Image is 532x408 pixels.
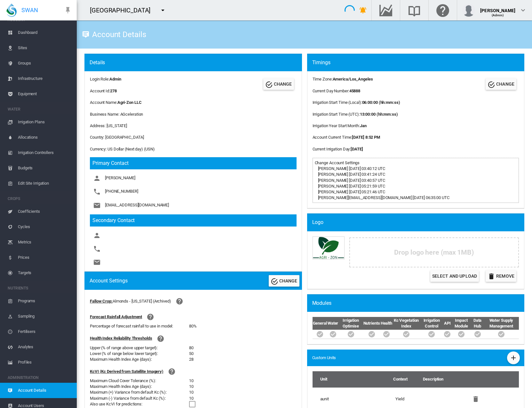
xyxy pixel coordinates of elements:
[18,339,72,355] span: Analytes
[18,25,72,40] span: Dashboard
[189,384,194,389] div: 10
[189,323,197,329] div: 80%
[519,6,527,14] md-icon: icon-chevron-down
[368,330,376,338] md-icon: icon-checkbox-marked-circle
[360,112,398,117] b: 13:00:00 (hh:mm:ss)
[313,147,350,151] span: Current Irrigation Day
[313,77,332,81] span: Time Zone
[462,4,475,17] img: profile.jpg
[18,324,72,339] span: Fertilisers
[312,59,525,66] div: Timings
[313,89,348,93] span: Current Day Number
[90,323,189,329] div: Percentage of forecast rainfall to use in model:
[313,88,400,94] div: :
[90,401,189,407] div: Also use KcVI for predictions:
[189,357,194,362] div: 28
[312,300,525,307] div: Modules
[469,393,482,405] button: Delete custom unit
[90,389,189,395] div: Maximum (+) Variance from default Kc (%):
[113,298,171,304] div: Almonds - [US_STATE] (Archived)
[90,351,189,357] div: Lower (% of range below lower target):
[352,135,380,140] b: [DATE] 8:52 PM
[173,295,186,308] button: icon-help-circle
[313,100,361,105] span: Irrigation Start Time (Local)
[18,71,72,86] span: Infrastructure
[18,235,72,250] span: Metrics
[21,6,38,14] span: SWAN
[407,6,422,14] md-icon: Search the knowledge base
[105,176,135,181] span: [PERSON_NAME]
[93,188,101,196] md-icon: icon-phone
[6,4,17,17] img: SWAN-Landscape-Logo-Colour-drop.png
[18,293,72,309] span: Programs
[18,130,72,145] span: Allocations
[165,365,178,378] button: icon-help-circle
[423,371,465,387] th: Description
[8,373,72,383] span: ADMINISTRATION
[313,112,400,117] div: :
[383,330,390,338] md-icon: icon-checkbox-marked-circle
[90,378,189,384] div: Maximum Cloud Cover Tolerance (%):
[349,89,361,93] b: 45888
[402,330,410,338] md-icon: icon-checkbox-marked-circle
[363,317,380,330] th: Nutrients
[64,6,72,14] md-icon: icon-pin
[443,330,451,338] md-icon: icon-checkbox-marked-circle
[313,135,400,140] div: :
[18,114,72,130] span: Irrigation Plans
[90,112,297,117] div: Business Name: AGceleration
[8,194,72,204] span: CROPS
[90,357,189,362] div: Maximum Health Index Age (days):
[497,330,505,338] md-icon: icon-checkbox-marked-circle
[393,371,423,387] th: Context
[393,317,420,330] th: Kc Vegetation Index
[274,81,292,87] span: CHANGE
[420,317,443,330] th: Irrigation Control
[105,203,169,207] span: [EMAIL_ADDRESS][DOMAIN_NAME]
[189,351,194,357] div: 50
[435,6,450,14] md-icon: Click here for help
[313,146,400,152] div: :
[18,250,72,265] span: Prices
[351,147,363,151] b: [DATE]
[18,204,72,219] span: Coefficients
[18,145,72,160] span: Irrigation Controllers
[357,4,369,17] button: icon-bell-ring
[82,31,90,38] md-icon: icon-tooltip-text
[279,278,298,283] span: CHANGE
[271,278,278,285] md-icon: icon-check-circle
[90,298,113,304] div: Fallow Crop:
[109,77,121,81] b: Admin
[93,245,101,253] md-icon: icon-phone
[90,277,127,284] div: Account Settings
[176,297,183,305] md-icon: icon-help-circle
[313,123,400,129] div: :
[90,157,297,169] h3: Primary Contact
[492,13,504,17] span: (Admin)
[90,135,297,140] div: Country: [GEOGRAPHIC_DATA]
[90,59,302,66] div: Details
[313,317,327,330] th: General
[488,273,495,280] md-icon: icon-delete
[486,78,516,90] button: Change Account Timings
[159,6,167,14] md-icon: icon-menu-down
[327,317,339,330] th: Water
[93,232,101,239] md-icon: icon-account
[315,178,385,183] span: [PERSON_NAME] [DATE] 03:40:57 UTC
[480,5,515,11] div: [PERSON_NAME]
[90,314,142,320] div: Forecast Rainfall Adjustment
[359,6,367,14] md-icon: icon-bell-ring
[189,378,194,384] div: 10
[8,283,72,293] span: NUTRIENTS
[93,258,101,266] md-icon: icon-email
[333,77,373,81] b: America/Los_Angeles
[105,189,138,194] span: [PHONE_NUMBER]
[90,345,189,351] div: Upper (% of range above upper target):
[471,317,484,330] th: Data Hub
[90,146,297,152] div: Currency: US Dollar (Next day) (USN)
[362,100,400,105] b: 06:00:00 (hh:mm:ss)
[315,160,517,166] div: Change Account Settings
[315,195,449,200] span: [PERSON_NAME][EMAIL_ADDRESS][DOMAIN_NAME] [DATE] 06:35:00 UTC
[329,330,337,338] md-icon: icon-checkbox-marked-circle
[349,237,519,267] div: Drop logo here (max 1MB)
